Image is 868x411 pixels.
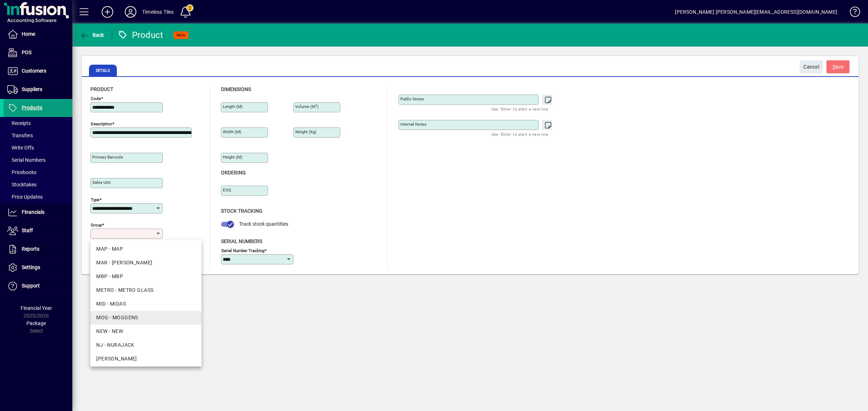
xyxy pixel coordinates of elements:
mat-label: Weight (Kg) [295,129,316,134]
span: Transfers [7,133,33,138]
span: Details [89,65,117,76]
a: Financials [4,203,72,221]
button: Save [826,60,850,73]
span: Home [22,31,35,37]
mat-hint: Use 'Enter' to start a new line [492,130,548,138]
a: Reports [4,240,72,258]
a: Transfers [4,129,72,142]
span: Financials [22,209,44,215]
div: NJ - NURAJACK [96,341,195,349]
span: Product [90,86,113,92]
div: [PERSON_NAME] [PERSON_NAME][EMAIL_ADDRESS][DOMAIN_NAME] [675,6,837,18]
button: Cancel [800,60,823,73]
span: Serial Numbers [221,238,262,244]
a: Support [4,277,72,295]
span: ave [833,61,844,73]
a: Stocktakes [4,178,72,191]
mat-option: MID - MIDAS [90,297,201,311]
span: NEW [176,33,186,38]
mat-label: Public Notes [400,96,424,101]
span: Pricebooks [7,169,37,175]
mat-label: Type [91,197,99,202]
a: Price Updates [4,191,72,203]
span: Cancel [803,61,819,73]
a: Staff [4,222,72,240]
div: NEW - NEW [96,328,195,335]
button: Back [78,29,106,42]
a: Knowledge Base [844,1,859,25]
mat-label: Group [91,222,102,228]
div: MBP - MBP [96,273,195,280]
mat-option: MAP - MAP [90,242,201,256]
button: Profile [119,5,142,18]
a: Receipts [4,117,72,129]
div: [PERSON_NAME] [96,355,195,363]
a: Settings [4,259,72,277]
mat-option: NT - NEPTUNES TIDE [90,366,201,380]
span: Settings [22,264,40,270]
mat-option: NEW - NEW [90,325,201,338]
mat-option: MAR - B.L. MARSHALL [90,256,201,270]
a: Suppliers [4,81,72,99]
mat-label: Height (m) [223,155,242,160]
span: Serial Numbers [7,157,46,163]
div: Timeless Tiles [142,6,174,18]
a: Write Offs [4,142,72,154]
mat-option: NORTON - NORTON [90,352,201,366]
mat-label: Length (m) [223,104,243,109]
span: Track stock quantities [239,221,288,227]
div: MAP - MAP [96,245,195,253]
span: Write Offs [7,145,34,151]
div: Product [118,29,163,41]
mat-label: Volume (m ) [295,104,319,109]
span: Suppliers [22,86,42,92]
span: Products [22,105,42,111]
span: Support [22,283,40,289]
sup: 3 [315,104,317,107]
mat-label: Description [91,121,112,126]
a: Home [4,25,72,43]
mat-option: NJ - NURAJACK [90,338,201,352]
mat-label: Primary barcode [92,155,123,160]
mat-label: Serial Number tracking [221,248,264,253]
div: MAR - [PERSON_NAME] [96,259,195,267]
span: Stock Tracking [221,208,263,214]
span: Receipts [7,120,31,126]
span: Reports [22,246,39,252]
a: Customers [4,62,72,80]
div: METRO - METRO GLASS [96,286,195,294]
button: Add [96,5,119,18]
span: Customers [22,68,46,74]
mat-label: Internal Notes [400,122,426,127]
mat-option: MBP - MBP [90,270,201,284]
mat-option: METRO - METRO GLASS [90,284,201,297]
mat-hint: Use 'Enter' to start a new line [492,105,548,113]
span: Back [80,32,104,38]
span: Stocktakes [7,182,37,187]
span: Financial Year [21,305,52,311]
mat-label: Width (m) [223,129,241,134]
mat-label: Sales unit [92,180,111,185]
div: MOG - MOGGENS [96,314,195,321]
mat-option: MOG - MOGGENS [90,311,201,325]
span: Dimensions [221,86,251,92]
mat-label: EOQ [223,187,231,192]
span: S [833,64,835,70]
span: Ordering [221,170,246,176]
span: Staff [22,228,33,233]
span: POS [22,49,31,55]
app-page-header-button: Back [72,29,112,42]
span: Price Updates [7,194,43,200]
a: POS [4,44,72,62]
a: Pricebooks [4,166,72,178]
div: MID - MIDAS [96,300,195,308]
mat-label: Code [91,96,101,101]
span: Package [26,320,46,326]
a: Serial Numbers [4,154,72,166]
